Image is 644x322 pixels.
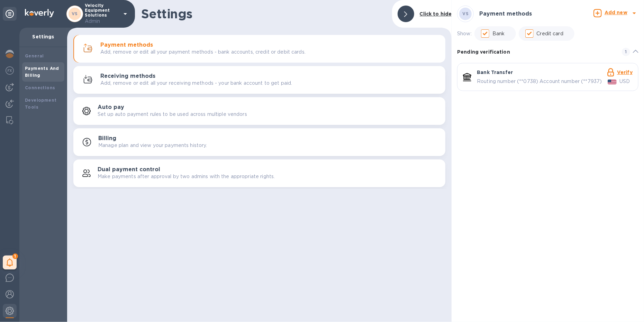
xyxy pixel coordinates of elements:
div: default-method [457,41,638,94]
p: Manage plan and view your payments history. [98,142,207,149]
h3: Dual payment control [98,166,160,173]
p: Bank Transfer [477,69,513,76]
img: USD [608,80,617,84]
div: Pending verification 1 [457,41,638,63]
b: Pending verification [457,49,510,55]
p: Bank [492,30,505,37]
button: Auto paySet up auto payment rules to be used across multiple vendors [73,97,445,125]
b: Connections [25,85,55,90]
span: 1 [622,48,630,56]
b: Click to hide [420,11,452,17]
span: 1 [12,254,18,259]
button: Receiving methodsAdd, remove or edit all your receiving methods - your bank account to get paid. [73,66,445,94]
p: Settings [25,33,62,40]
p: Set up auto payment rules to be used across multiple vendors [98,111,247,118]
h3: Receiving methods [100,73,155,80]
a: Verify [617,70,633,75]
p: Add, remove or edit all your receiving methods - your bank account to get paid. [100,80,292,87]
p: USD [619,78,630,85]
img: Logo [25,9,54,17]
h3: Payment methods [479,11,532,17]
b: Add new [605,10,627,15]
b: VS [462,11,469,16]
h3: Auto pay [98,104,124,111]
b: Development Tools [25,98,56,110]
p: Admin [85,18,119,25]
button: Payment methodsAdd, remove or edit all your payment methods - bank accounts, credit or debit cards. [73,35,445,63]
p: Show: [457,30,472,37]
b: VS [72,11,78,16]
h1: Settings [141,7,387,21]
img: Foreign exchange [6,66,14,75]
div: Unpin categories [3,7,17,21]
p: Add, remove or edit all your payment methods - bank accounts, credit or debit cards. [100,48,306,56]
p: Make payments after approval by two admins with the appropriate rights. [98,173,275,180]
p: Routing number (**0738) Account number (**7937) [477,78,602,85]
button: BillingManage plan and view your payments history. [73,128,445,156]
b: General [25,53,44,58]
p: Velocity Equipment Solutions [85,3,119,25]
p: Credit card [537,30,563,37]
b: Payments And Billing [25,66,59,78]
h3: Payment methods [100,42,153,48]
button: Dual payment controlMake payments after approval by two admins with the appropriate rights. [73,159,445,187]
h3: Billing [98,135,116,142]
